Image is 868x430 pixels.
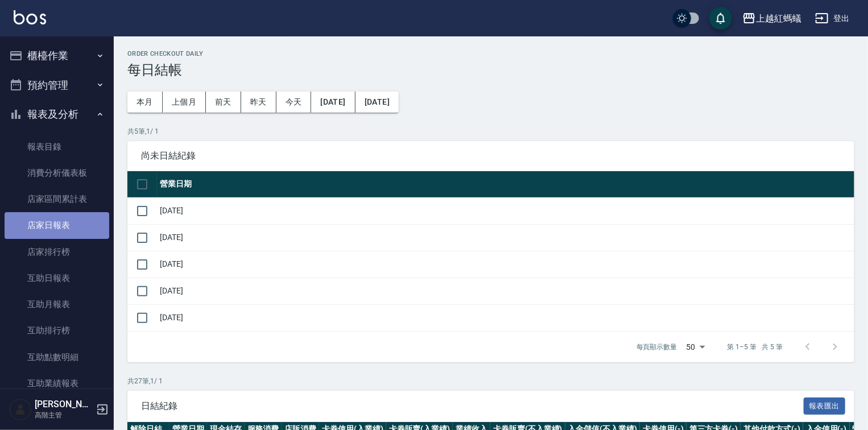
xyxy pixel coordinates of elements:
[35,399,93,410] h5: [PERSON_NAME]
[157,251,854,278] td: [DATE]
[756,11,801,26] div: 上越紅螞蟻
[5,100,109,129] button: 報表及分析
[157,224,854,251] td: [DATE]
[709,7,732,30] button: save
[5,239,109,265] a: 店家排行榜
[127,376,854,386] p: 共 27 筆, 1 / 1
[35,410,93,420] p: 高階主管
[728,342,783,352] p: 第 1–5 筆 共 5 筆
[157,304,854,331] td: [DATE]
[636,342,677,352] p: 每頁顯示數量
[127,126,854,137] p: 共 5 筆, 1 / 1
[127,50,854,57] h2: Order checkout daily
[804,400,846,411] a: 報表匯出
[5,212,109,238] a: 店家日報表
[141,400,804,412] span: 日結紀錄
[9,398,32,421] img: Person
[157,197,854,224] td: [DATE]
[5,265,109,291] a: 互助日報表
[5,134,109,160] a: 報表目錄
[127,92,163,113] button: 本月
[5,186,109,212] a: 店家區間累計表
[311,92,355,113] button: [DATE]
[157,171,854,198] th: 營業日期
[157,278,854,304] td: [DATE]
[5,344,109,370] a: 互助點數明細
[738,7,806,30] button: 上越紅螞蟻
[5,370,109,396] a: 互助業績報表
[141,150,841,162] span: 尚未日結紀錄
[5,291,109,317] a: 互助月報表
[5,41,109,71] button: 櫃檯作業
[163,92,206,113] button: 上個月
[5,160,109,186] a: 消費分析儀表板
[5,317,109,344] a: 互助排行榜
[14,10,46,24] img: Logo
[127,62,854,78] h3: 每日結帳
[5,71,109,100] button: 預約管理
[682,332,709,362] div: 50
[811,8,854,29] button: 登出
[356,92,399,113] button: [DATE]
[276,92,312,113] button: 今天
[206,92,241,113] button: 前天
[804,398,846,415] button: 報表匯出
[241,92,276,113] button: 昨天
